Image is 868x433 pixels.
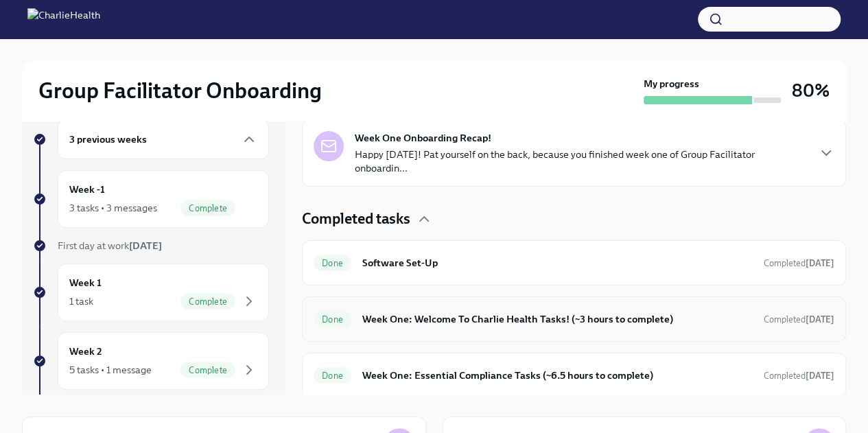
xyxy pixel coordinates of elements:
[33,332,269,390] a: Week 25 tasks • 1 messageComplete
[355,148,807,175] p: Happy [DATE]! Pat yourself on the back, because you finished week one of Group Facilitator onboar...
[806,371,834,381] strong: [DATE]
[180,296,235,307] span: Complete
[362,255,753,270] h6: Software Set-Up
[764,313,834,326] span: September 15th, 2025 22:27
[314,314,351,325] span: Done
[355,131,491,145] strong: Week One Onboarding Recap!
[69,132,147,147] h6: 3 previous weeks
[38,77,322,104] h2: Group Facilitator Onboarding
[362,368,753,383] h6: Week One: Essential Compliance Tasks (~6.5 hours to complete)
[58,119,269,159] div: 3 previous weeks
[764,257,834,270] span: September 14th, 2025 14:00
[806,314,834,325] strong: [DATE]
[302,209,846,229] div: Completed tasks
[302,209,410,229] h4: Completed tasks
[180,365,235,375] span: Complete
[764,371,834,381] span: Completed
[180,203,235,213] span: Complete
[58,239,162,252] span: First day at work
[69,182,105,197] h6: Week -1
[69,201,157,215] div: 3 tasks • 3 messages
[362,312,753,327] h6: Week One: Welcome To Charlie Health Tasks! (~3 hours to complete)
[33,170,269,228] a: Week -13 tasks • 3 messagesComplete
[806,258,834,268] strong: [DATE]
[314,252,834,274] a: DoneSoftware Set-UpCompleted[DATE]
[129,239,162,252] strong: [DATE]
[69,294,93,308] div: 1 task
[27,8,100,30] img: CharlieHealth
[764,258,834,268] span: Completed
[644,77,699,91] strong: My progress
[314,308,834,330] a: DoneWeek One: Welcome To Charlie Health Tasks! (~3 hours to complete)Completed[DATE]
[792,78,830,103] h3: 80%
[69,344,102,359] h6: Week 2
[33,239,269,253] a: First day at work[DATE]
[69,363,152,377] div: 5 tasks • 1 message
[314,258,351,268] span: Done
[314,364,834,386] a: DoneWeek One: Essential Compliance Tasks (~6.5 hours to complete)Completed[DATE]
[33,264,269,321] a: Week 11 taskComplete
[764,314,834,325] span: Completed
[314,371,351,381] span: Done
[764,369,834,382] span: September 16th, 2025 09:07
[69,275,102,290] h6: Week 1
